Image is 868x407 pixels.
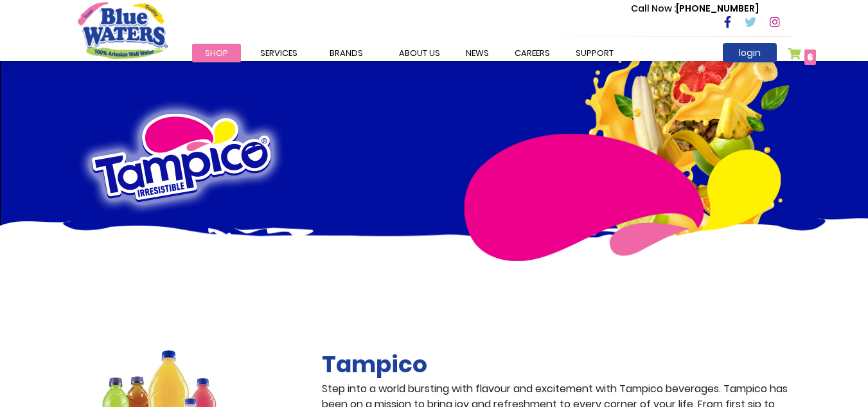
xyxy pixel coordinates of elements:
a: store logo [78,2,168,59]
a: about us [386,44,453,62]
span: Shop [205,47,228,59]
span: Services [260,47,297,59]
span: 6 [807,51,813,64]
span: Call Now : [631,2,676,15]
a: login [723,43,777,62]
p: [PHONE_NUMBER] [631,2,759,15]
a: support [563,44,626,62]
a: News [453,44,502,62]
a: 6 [788,48,817,66]
span: Brands [330,47,363,59]
a: careers [502,44,563,62]
h2: Tampico [322,350,791,378]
